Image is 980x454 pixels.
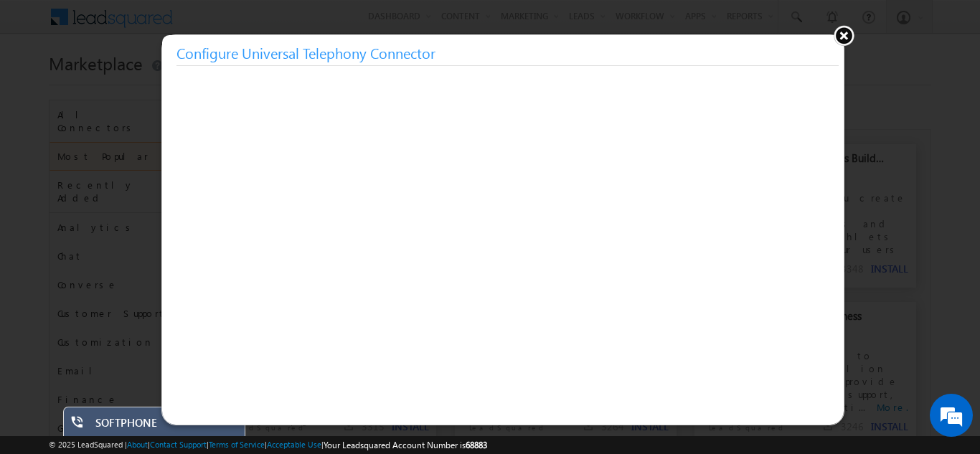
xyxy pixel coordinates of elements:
[324,440,487,450] span: Your Leadsquared Account Number is
[209,440,265,449] a: Terms of Service
[466,440,487,450] span: 68883
[95,416,235,436] div: SOFTPHONE
[24,75,60,94] img: d_60004797649_company_0_60004797649
[75,75,241,94] div: Chat with us now
[150,440,207,449] a: Contact Support
[19,133,262,340] textarea: Type your message and hit 'Enter'
[49,438,487,452] span: © 2025 LeadSquared | | | | |
[176,40,839,66] h3: Configure Universal Telephony Connector
[267,440,321,449] a: Acceptable Use
[127,440,148,449] a: About
[195,352,260,372] em: Start Chat
[235,7,270,42] div: Minimize live chat window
